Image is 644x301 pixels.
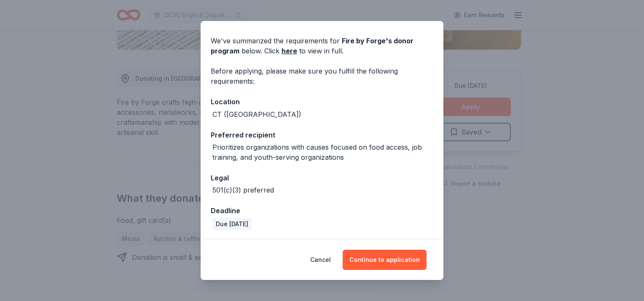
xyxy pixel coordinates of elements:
a: here [282,46,297,56]
div: CT ([GEOGRAPHIC_DATA]) [212,109,301,119]
div: Legal [211,172,433,183]
button: Cancel [310,250,331,270]
div: 501(c)(3) preferred [212,185,274,195]
div: Preferred recipient [211,129,433,140]
div: Deadline [211,205,433,216]
div: Location [211,96,433,107]
div: Due [DATE] [212,218,252,230]
div: We've summarized the requirements for below. Click to view in full. [211,36,433,56]
div: Prioritizes organizations with causes focused on food access, job training, and youth-serving org... [212,142,433,162]
div: Before applying, please make sure you fulfill the following requirements: [211,66,433,86]
button: Continue to application [343,250,427,270]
